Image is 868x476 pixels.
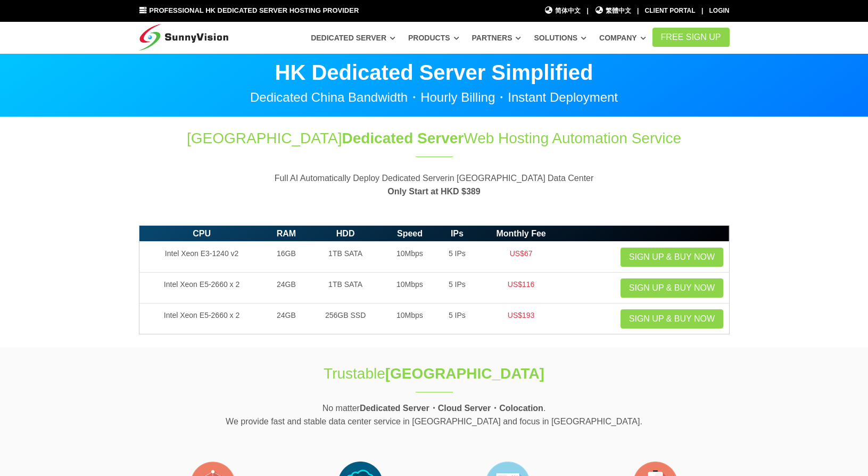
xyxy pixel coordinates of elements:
[621,248,723,267] a: Sign up & Buy Now
[408,28,459,47] a: Products
[477,303,565,334] td: US$193
[257,363,611,384] h1: Trustable
[437,225,477,242] th: IPs
[383,242,437,273] td: 10Mbps
[383,273,437,303] td: 10Mbps
[264,242,309,273] td: 16GB
[701,6,703,16] li: |
[385,365,544,382] strong: [GEOGRAPHIC_DATA]
[637,6,639,16] li: |
[149,6,359,14] span: Professional HK Dedicated Server Hosting Provider
[477,273,565,303] td: US$116
[308,225,383,242] th: HDD
[308,242,383,273] td: 1TB SATA
[311,28,395,47] a: Dedicated Server
[472,28,522,47] a: Partners
[139,225,264,242] th: CPU
[652,28,730,47] a: FREE Sign Up
[342,130,464,146] span: Dedicated Server
[599,28,646,47] a: Company
[594,6,631,16] a: 繁體中文
[139,401,730,429] p: No matter . We provide fast and stable data center service in [GEOGRAPHIC_DATA] and focus in [GEO...
[586,6,588,16] li: |
[437,242,477,273] td: 5 IPs
[139,273,264,303] td: Intel Xeon E5-2660 x 2
[264,273,309,303] td: 24GB
[139,91,730,104] p: Dedicated China Bandwidth・Hourly Billing・Instant Deployment
[534,28,586,47] a: Solutions
[387,187,480,196] strong: Only Start at HKD $389
[645,7,696,14] a: Client Portal
[308,303,383,334] td: 256GB SSD
[709,7,730,14] a: Login
[308,273,383,303] td: 1TB SATA
[544,6,581,16] a: 简体中文
[264,225,309,242] th: RAM
[477,225,565,242] th: Monthly Fee
[139,62,730,83] p: HK Dedicated Server Simplified
[383,225,437,242] th: Speed
[139,303,264,334] td: Intel Xeon E5-2660 x 2
[139,128,730,149] h1: [GEOGRAPHIC_DATA] Web Hosting Automation Service
[360,404,543,413] strong: Dedicated Server・Cloud Server・Colocation
[264,303,309,334] td: 24GB
[437,273,477,303] td: 5 IPs
[621,278,723,298] a: Sign up & Buy Now
[477,242,565,273] td: US$67
[383,303,437,334] td: 10Mbps
[621,309,723,329] a: Sign up & Buy Now
[139,171,730,199] p: Full AI Automatically Deploy Dedicated Serverin [GEOGRAPHIC_DATA] Data Center
[437,303,477,334] td: 5 IPs
[139,242,264,273] td: Intel Xeon E3-1240 v2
